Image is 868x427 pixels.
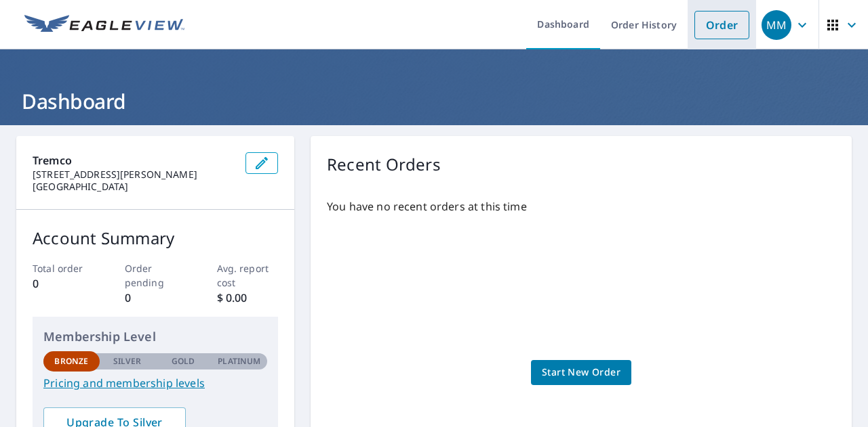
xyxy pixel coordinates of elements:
p: Gold [172,355,195,367]
p: $ 0.00 [217,290,279,306]
p: 0 [33,275,94,292]
p: Membership Level [43,328,267,346]
div: MM [762,10,791,40]
p: Account Summary [33,226,278,250]
p: 0 [125,290,186,306]
a: Pricing and membership levels [43,375,267,391]
p: Order pending [125,261,186,290]
p: [STREET_ADDRESS][PERSON_NAME] [33,168,235,181]
p: You have no recent orders at this time [327,198,835,215]
p: Recent Orders [327,152,441,177]
p: Silver [113,355,142,367]
span: Start New Order [542,364,620,381]
p: Tremco [33,152,235,168]
p: Total order [33,261,94,275]
p: Platinum [218,355,260,367]
p: [GEOGRAPHIC_DATA] [33,181,235,193]
p: Bronze [54,355,88,367]
p: Avg. report cost [217,261,279,290]
a: Order [694,11,749,39]
a: Start New Order [531,360,631,385]
h1: Dashboard [16,87,852,115]
img: EV Logo [24,15,184,35]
